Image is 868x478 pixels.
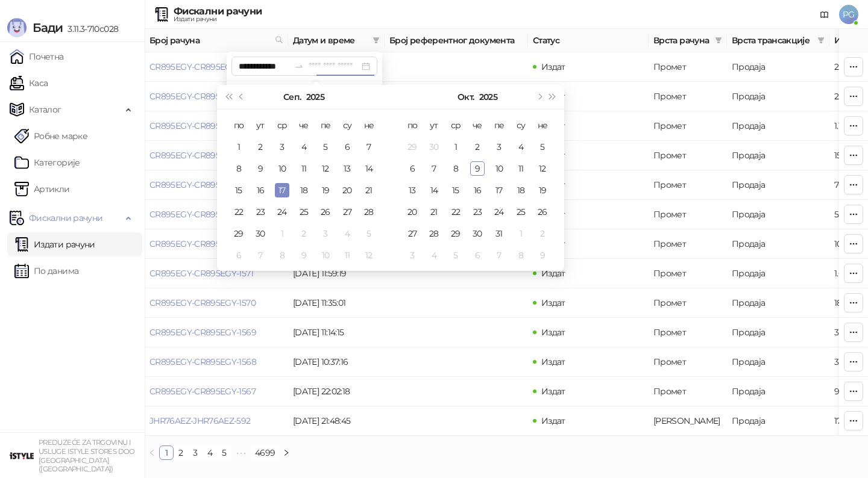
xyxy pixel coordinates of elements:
div: 10 [318,248,333,262]
th: су [336,114,358,136]
div: 16 [470,183,485,197]
th: Врста рачуна [649,29,727,52]
td: 2025-09-01 [228,136,250,158]
a: CR895EGY-CR895EGY-1577 [149,91,255,102]
td: 2025-11-03 [401,244,423,266]
div: 17 [275,183,289,197]
div: 22 [231,205,246,219]
div: 5 [448,248,463,262]
a: 1 [160,446,173,459]
th: ут [423,114,445,136]
th: Статус [528,29,649,52]
li: Следећа страна [279,445,294,460]
td: CR895EGY-CR895EGY-1573 [145,200,288,229]
div: 1 [514,226,528,241]
li: 3 [188,445,203,460]
td: CR895EGY-CR895EGY-1569 [145,318,288,347]
td: 2025-10-01 [271,223,293,244]
div: 4 [340,226,354,241]
img: Logo [7,18,27,37]
td: 2025-10-22 [445,201,467,223]
td: 2025-09-04 [293,136,315,158]
span: left [148,449,156,456]
td: 2025-10-07 [250,244,271,266]
th: не [358,114,380,136]
td: 2025-11-04 [423,244,445,266]
td: 2025-10-11 [336,244,358,266]
div: 29 [231,226,246,241]
th: пе [488,114,510,136]
td: 2025-09-13 [336,158,358,179]
div: 15 [231,183,246,197]
div: 19 [318,183,333,197]
td: CR895EGY-CR895EGY-1575 [145,141,288,170]
a: ArtikliАртикли [14,177,70,201]
td: 2025-09-19 [315,179,336,201]
div: 1 [448,140,463,154]
div: 18 [297,183,311,197]
td: 2025-10-18 [510,179,532,201]
div: 23 [253,205,268,219]
td: 2025-09-11 [293,158,315,179]
div: 6 [470,248,485,262]
div: 9 [253,161,268,176]
td: 2025-10-08 [271,244,293,266]
span: filter [712,31,725,49]
a: Документација [815,5,834,24]
span: filter [715,37,722,44]
td: [DATE] 11:59:19 [288,259,385,288]
li: 2 [174,445,188,460]
li: Следећих 5 Страна [231,445,251,460]
td: Продаја [727,259,829,288]
div: 12 [318,161,333,176]
span: Издат [541,61,565,72]
td: CR895EGY-CR895EGY-1571 [145,259,288,288]
div: 12 [362,248,376,262]
td: 2025-10-20 [401,201,423,223]
div: 6 [340,140,354,154]
button: Следећи месец (PageDown) [532,85,546,109]
div: 5 [362,226,376,241]
span: Издат [541,238,565,249]
td: [DATE] 11:14:15 [288,318,385,347]
td: 2025-09-16 [250,179,271,201]
td: 2025-11-05 [445,244,467,266]
td: Продаја [727,229,829,259]
td: 2025-10-28 [423,223,445,244]
div: 13 [340,161,354,176]
td: 2025-10-14 [423,179,445,201]
span: PG [839,5,858,24]
td: 2025-09-25 [293,201,315,223]
td: Промет [649,111,727,141]
th: че [293,114,315,136]
div: 2 [470,140,485,154]
td: Промет [649,52,727,82]
div: 24 [492,205,506,219]
a: CR895EGY-CR895EGY-1576 [149,120,256,131]
a: CR895EGY-CR895EGY-1571 [149,268,253,279]
div: 30 [470,226,485,241]
div: 28 [427,226,441,241]
td: 2025-10-30 [467,223,488,244]
div: 2 [297,226,311,241]
td: 2025-10-11 [510,158,532,179]
td: 2025-10-04 [336,223,358,244]
div: 3 [318,226,333,241]
div: 8 [514,248,528,262]
td: 2025-11-01 [510,223,532,244]
div: 8 [275,248,289,262]
td: 2025-09-02 [250,136,271,158]
td: 2025-09-27 [336,201,358,223]
td: 2025-09-21 [358,179,380,201]
th: Број рачуна [145,29,288,52]
td: 2025-09-17 [271,179,293,201]
td: 2025-10-03 [315,223,336,244]
td: 2025-10-06 [401,158,423,179]
div: 9 [535,248,550,262]
a: Робне марке [14,124,87,148]
th: по [228,114,250,136]
span: swap-right [294,61,304,71]
div: 7 [362,140,376,154]
a: Издати рачуни [14,232,95,256]
th: не [532,114,553,136]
